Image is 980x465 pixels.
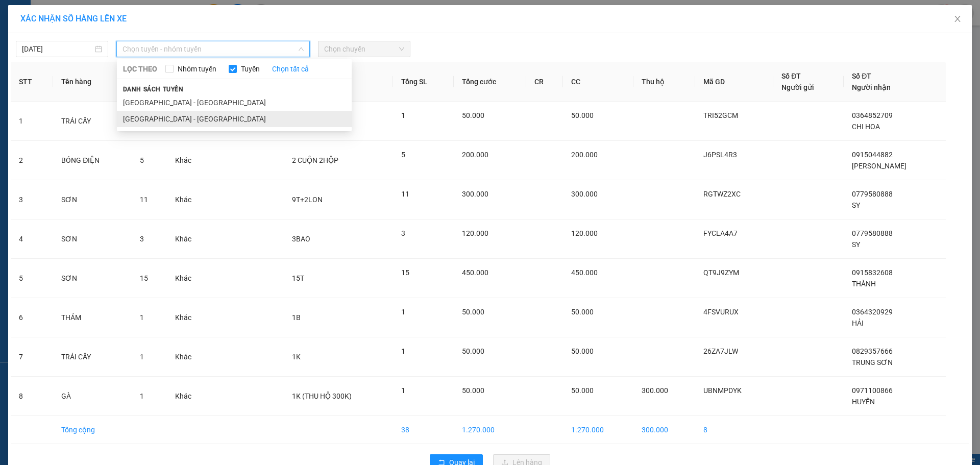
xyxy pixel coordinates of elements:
th: Tổng SL [393,62,454,102]
li: [GEOGRAPHIC_DATA] - [GEOGRAPHIC_DATA] [117,94,352,111]
span: 50.000 [571,347,594,355]
span: Người nhận [852,83,891,91]
td: Khác [167,219,214,259]
input: 14/10/2025 [22,43,93,55]
span: 50.000 [462,386,484,395]
span: 50.000 [462,347,484,355]
span: 120.000 [462,229,488,237]
span: Người gửi [781,83,814,91]
span: XÁC NHẬN SỐ HÀNG LÊN XE [20,14,127,23]
td: SƠN [53,259,132,298]
span: 1K [292,353,301,361]
span: 1 [401,111,405,119]
span: Số ĐT [852,72,871,80]
span: 15T [292,274,304,282]
span: LỌC THEO [123,63,157,75]
span: 0915044882 [852,151,893,159]
span: 11 [401,190,409,198]
td: GÀ [53,377,132,416]
span: down [298,46,304,52]
span: 300.000 [462,190,488,198]
span: 300.000 [642,386,668,395]
td: 8 [695,416,774,444]
span: 50.000 [462,308,484,316]
td: 38 [393,416,454,444]
td: Khác [167,141,214,180]
span: 26ZA7JLW [703,347,738,355]
td: 5 [11,259,53,298]
td: 2 [11,141,53,180]
span: 5 [140,156,144,164]
td: 1 [11,102,53,141]
span: 4FSVURUX [703,308,739,316]
span: TRUNG SƠN [852,358,893,366]
td: TRÁI CÂY [53,102,132,141]
span: 3 [140,235,144,243]
td: 1.270.000 [563,416,633,444]
span: 450.000 [571,268,598,277]
a: Chọn tất cả [272,63,309,75]
span: 0779580888 [852,229,893,237]
td: SƠN [53,219,132,259]
span: FYCLA4A7 [703,229,738,237]
span: Số ĐT [781,72,801,80]
span: 3 [401,229,405,237]
span: TRI52GCM [703,111,738,119]
span: [PERSON_NAME] [852,162,906,170]
span: 200.000 [571,151,598,159]
span: 2 CUỘN 2HỘP [292,156,338,164]
span: 450.000 [462,268,488,277]
td: Khác [167,337,214,377]
span: 1 [401,386,405,395]
span: 0971100866 [852,386,893,395]
td: Khác [167,180,214,219]
span: Chọn tuyến - nhóm tuyến [122,41,304,57]
span: SY [852,201,860,209]
span: RGTWZ2XC [703,190,741,198]
span: QT9J9ZYM [703,268,739,277]
span: 0829357666 [852,347,893,355]
th: Thu hộ [633,62,695,102]
td: 7 [11,337,53,377]
span: 5 [401,151,405,159]
span: 0779580888 [852,190,893,198]
span: Tuyến [237,63,264,75]
span: 0364852709 [852,111,893,119]
span: SY [852,240,860,249]
td: 300.000 [633,416,695,444]
span: 9T+2LON [292,195,323,204]
span: J6PSL4R3 [703,151,737,159]
span: 0915832608 [852,268,893,277]
span: 11 [140,195,148,204]
span: 1 [140,353,144,361]
td: 1.270.000 [454,416,526,444]
span: 1B [292,313,301,322]
span: Chọn chuyến [324,41,404,57]
span: HẢI [852,319,864,327]
th: CC [563,62,633,102]
th: STT [11,62,53,102]
td: Khác [167,377,214,416]
th: Tên hàng [53,62,132,102]
button: Close [943,5,972,34]
td: 3 [11,180,53,219]
span: Danh sách tuyến [117,85,190,94]
td: BÓNG ĐIỆN [53,141,132,180]
span: 50.000 [571,308,594,316]
th: Tổng cước [454,62,526,102]
td: Tổng cộng [53,416,132,444]
span: 300.000 [571,190,598,198]
span: 50.000 [571,111,594,119]
span: 3BAO [292,235,310,243]
td: Khác [167,259,214,298]
td: Khác [167,298,214,337]
span: 15 [401,268,409,277]
td: SƠN [53,180,132,219]
td: 6 [11,298,53,337]
td: TRÁI CÂY [53,337,132,377]
span: close [953,15,962,23]
span: 1 [401,347,405,355]
span: Nhóm tuyến [174,63,220,75]
span: 1 [401,308,405,316]
span: 50.000 [571,386,594,395]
